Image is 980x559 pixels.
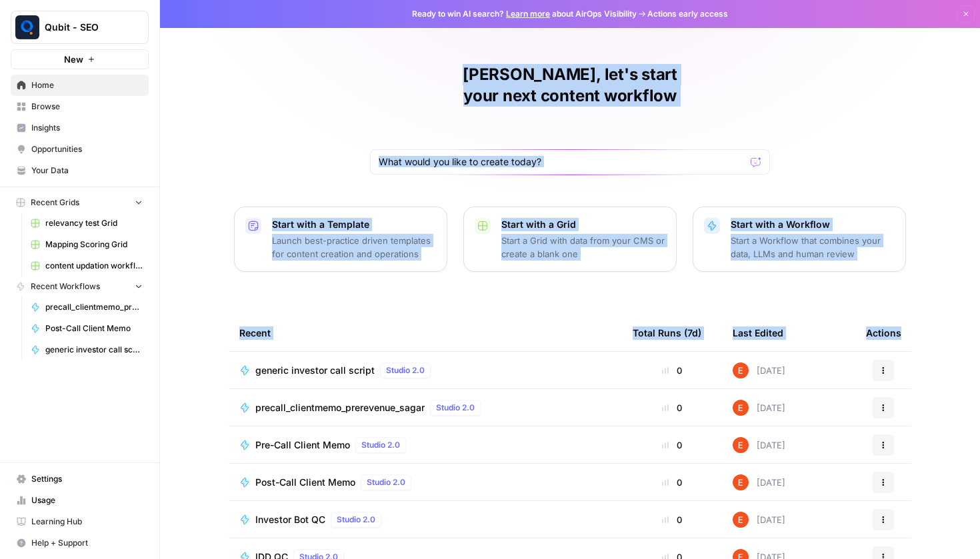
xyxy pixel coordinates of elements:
[31,516,143,528] span: Learning Hub
[45,21,125,34] span: Qubit - SEO
[633,364,711,377] div: 0
[25,339,149,360] a: generic investor call script
[11,75,149,96] a: Home
[31,165,143,177] span: Your Data
[733,400,749,416] img: ajf8yqgops6ssyjpn8789yzw4nvp
[731,234,895,261] p: Start a Workflow that combines your data, LLMs and human review
[31,101,143,113] span: Browse
[412,8,637,20] span: Ready to win AI search? about AirOps Visibility
[733,400,785,416] div: [DATE]
[506,9,550,19] a: Learn more
[15,15,39,39] img: Qubit - SEO Logo
[733,362,749,378] img: ajf8yqgops6ssyjpn8789yzw4nvp
[239,362,611,378] a: generic investor call scriptStudio 2.0
[64,53,83,66] span: New
[234,207,447,272] button: Start with a TemplateLaunch best-practice driven templates for content creation and operations
[31,280,100,292] span: Recent Workflows
[11,511,149,532] a: Learning Hub
[370,64,770,107] h1: [PERSON_NAME], let's start your next content workflow
[239,400,611,416] a: precall_clientmemo_prerevenue_sagarStudio 2.0
[633,314,701,351] div: Total Runs (7d)
[31,537,143,549] span: Help + Support
[11,160,149,181] a: Your Data
[733,437,785,453] div: [DATE]
[239,512,611,528] a: Investor Bot QCStudio 2.0
[31,473,143,485] span: Settings
[31,122,143,134] span: Insights
[25,318,149,339] a: Post-Call Client Memo
[255,364,375,377] span: generic investor call script
[11,49,149,69] button: New
[45,217,143,229] span: relevancy test Grid
[25,296,149,318] a: precall_clientmemo_prerevenue_sagar
[272,218,436,231] p: Start with a Template
[361,439,400,451] span: Studio 2.0
[255,438,350,452] span: Pre-Call Client Memo
[693,207,906,272] button: Start with a WorkflowStart a Workflow that combines your data, LLMs and human review
[11,468,149,490] a: Settings
[45,301,143,313] span: precall_clientmemo_prerevenue_sagar
[11,96,149,117] a: Browse
[239,314,611,351] div: Recent
[731,218,895,231] p: Start with a Workflow
[733,512,749,528] img: ajf8yqgops6ssyjpn8789yzw4nvp
[733,314,783,351] div: Last Edited
[379,155,745,169] input: What would you like to create today?
[11,11,149,44] button: Workspace: Qubit - SEO
[633,476,711,489] div: 0
[45,344,143,356] span: generic investor call script
[501,234,665,261] p: Start a Grid with data from your CMS or create a blank one
[25,234,149,255] a: Mapping Scoring Grid
[367,476,405,488] span: Studio 2.0
[11,490,149,511] a: Usage
[272,234,436,261] p: Launch best-practice driven templates for content creation and operations
[337,514,375,526] span: Studio 2.0
[31,494,143,506] span: Usage
[11,139,149,160] a: Opportunities
[386,364,425,376] span: Studio 2.0
[255,476,355,489] span: Post-Call Client Memo
[866,314,901,351] div: Actions
[11,117,149,139] a: Insights
[255,513,325,526] span: Investor Bot QC
[45,239,143,251] span: Mapping Scoring Grid
[733,362,785,378] div: [DATE]
[733,437,749,453] img: ajf8yqgops6ssyjpn8789yzw4nvp
[25,255,149,277] a: content updation workflow
[255,401,425,414] span: precall_clientmemo_prerevenue_sagar
[11,532,149,554] button: Help + Support
[733,512,785,528] div: [DATE]
[45,322,143,334] span: Post-Call Client Memo
[11,193,149,213] button: Recent Grids
[31,197,79,209] span: Recent Grids
[239,474,611,490] a: Post-Call Client MemoStudio 2.0
[239,437,611,453] a: Pre-Call Client MemoStudio 2.0
[436,402,475,414] span: Studio 2.0
[633,401,711,414] div: 0
[463,207,677,272] button: Start with a GridStart a Grid with data from your CMS or create a blank one
[31,143,143,155] span: Opportunities
[633,513,711,526] div: 0
[501,218,665,231] p: Start with a Grid
[733,474,785,490] div: [DATE]
[45,260,143,272] span: content updation workflow
[11,277,149,296] button: Recent Workflows
[25,213,149,234] a: relevancy test Grid
[31,79,143,91] span: Home
[647,8,728,20] span: Actions early access
[733,474,749,490] img: ajf8yqgops6ssyjpn8789yzw4nvp
[633,438,711,452] div: 0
